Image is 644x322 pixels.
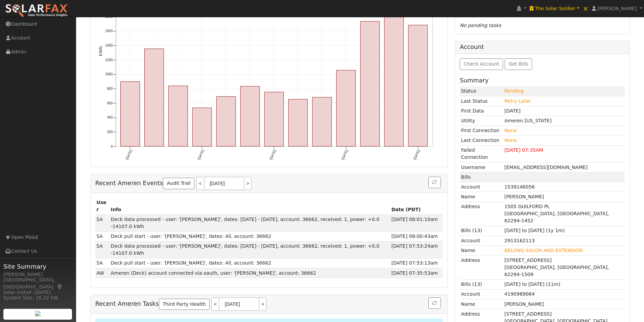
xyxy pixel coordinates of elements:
th: Info [110,198,390,215]
a: < [196,177,204,190]
td: SDP Admin [95,215,110,231]
td: 4190989064 [503,289,625,299]
td: Utility [460,116,503,126]
rect: onclick="" [312,97,332,146]
td: [PERSON_NAME] [503,192,625,202]
img: retrieve [35,311,41,316]
h5: Summary [460,77,625,84]
td: Deck pull start - user: '[PERSON_NAME]', dates: All, account: 36662 [110,231,390,241]
rect: onclick="" [264,92,284,147]
div: [GEOGRAPHIC_DATA], [GEOGRAPHIC_DATA] [3,276,72,291]
rect: onclick="" [168,86,188,146]
td: Account [460,236,503,246]
text: 1600 [105,29,113,33]
text: [DATE] [197,149,205,160]
rect: onclick="" [288,99,308,146]
td: First Data [460,106,503,116]
td: [DATE] 07:35:53am [390,268,443,278]
button: Refresh [428,297,441,309]
text: 1000 [105,73,113,76]
td: [DATE] 07:53:13am [390,258,443,268]
th: User [95,198,110,215]
td: Retry Later [503,96,625,106]
td: Bills (13) [460,279,503,289]
td: Ameren [US_STATE] [503,116,625,126]
img: SolarFax [5,4,69,18]
td: 1505 GUILFORD PL [GEOGRAPHIC_DATA], [GEOGRAPHIC_DATA], 62294-1452 [503,202,625,226]
td: [STREET_ADDRESS] [GEOGRAPHIC_DATA], [GEOGRAPHIC_DATA], 62294-1509 [503,255,625,279]
td: Pending [503,86,625,96]
text: 400 [107,116,113,120]
td: [DATE] 07:35AM [503,145,625,162]
rect: onclick="" [336,70,356,146]
text: 1400 [105,44,113,47]
td: Name [460,299,503,309]
div: Solar Install: [DATE] [3,289,72,296]
text: [DATE] [125,149,133,160]
rect: onclick="" [360,22,380,147]
i: No pending tasks [460,23,501,28]
td: Anna Woodside [95,268,110,278]
rect: onclick="" [216,97,236,146]
td: Deck data processed - user: '[PERSON_NAME]', dates: [DATE] - [DATE], account: 36662, received: 1,... [110,215,390,231]
button: Get Bills [505,58,532,70]
td: SDP Admin [95,241,110,258]
span: [PERSON_NAME] [597,6,637,11]
text: 1200 [105,58,113,62]
td: Ameren (Deck) account connected via oauth, user: '[PERSON_NAME]', account: 36662 [110,268,390,278]
text: [DATE] [413,149,421,160]
td: Name [460,246,503,255]
td: [DATE] 08:00:43am [390,231,443,241]
td: [DATE] [503,106,625,116]
a: > [259,297,267,311]
td: Deck pull start - user: '[PERSON_NAME]', dates: All, account: 36662 [110,258,390,268]
td: Address [460,255,503,279]
a: < [211,297,219,311]
td: Deck data processed - user: '[PERSON_NAME]', dates: [DATE] - [DATE], account: 36662, received: 1,... [110,241,390,258]
td: Bills [460,172,503,182]
rect: onclick="" [192,108,212,146]
button: Check Account [460,58,503,70]
td: Address [460,202,503,226]
td: Last Connection [460,135,503,145]
text: 0 [111,145,113,148]
text: [DATE] [269,149,277,160]
div: [PERSON_NAME] [3,271,72,278]
rect: onclick="" [120,82,140,147]
rect: onclick="" [144,49,164,147]
td: SDP Admin [95,231,110,241]
td: SDP Admin [95,258,110,268]
a: Audit Trail [163,178,194,189]
span: Check Account [464,61,499,67]
text: kWh [98,46,103,56]
h5: Recent Ameren Tasks [95,297,443,311]
a: Map [57,284,63,290]
td: [DATE] 08:01:10am [390,215,443,231]
text: [DATE] [341,149,349,160]
td: First Connection [460,126,503,135]
td: [PERSON_NAME] [503,299,625,309]
td: Last Status [460,96,503,106]
h5: Recent Ameren Events [95,177,443,190]
text: 600 [107,101,113,105]
td: 1539146056 [503,182,625,192]
text: 1800 [105,15,113,19]
div: System Size: 16.32 kW [3,294,72,301]
a: > [244,177,252,190]
span: × [583,4,589,13]
th: Date (PDT) [390,198,443,215]
text: 800 [107,87,113,91]
rect: onclick="" [240,86,260,147]
td: Account [460,289,503,299]
td: 2913162113 [503,236,625,246]
span: The Solar Soldier [535,6,575,11]
td: [DATE] 07:53:24am [390,241,443,258]
td: [DATE] to [DATE] (11m) [503,279,625,289]
td: Name [460,192,503,202]
span: Site Summary [3,262,72,271]
td: None [503,135,625,145]
rect: onclick="" [408,25,428,147]
td: Account [460,182,503,192]
td: [EMAIL_ADDRESS][DOMAIN_NAME] [503,163,625,172]
text: 200 [107,130,113,134]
